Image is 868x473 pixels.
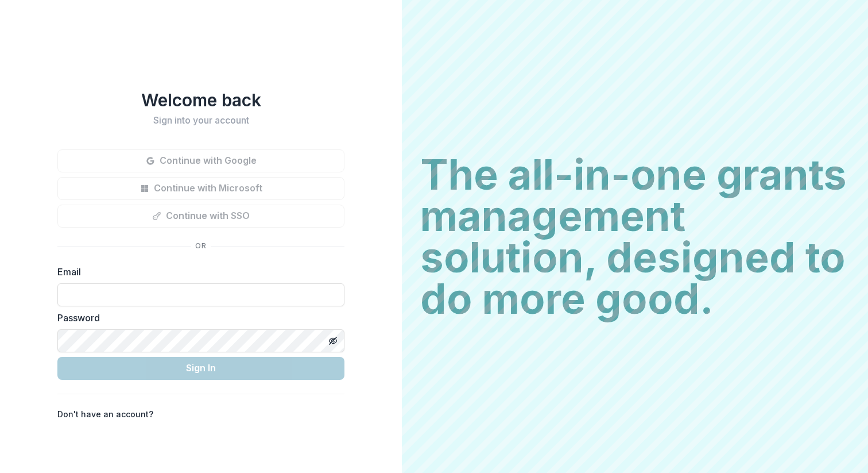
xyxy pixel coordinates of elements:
h1: Welcome back [57,90,344,110]
label: Email [57,265,338,279]
button: Continue with SSO [57,205,344,228]
button: Sign In [57,357,344,380]
p: Don't have an account? [57,408,153,420]
button: Toggle password visibility [324,332,342,350]
button: Continue with Microsoft [57,177,344,200]
button: Continue with Google [57,149,344,172]
h2: Sign into your account [57,115,344,126]
label: Password [57,311,338,325]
